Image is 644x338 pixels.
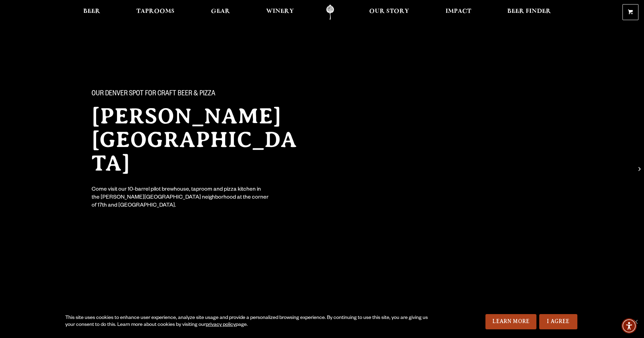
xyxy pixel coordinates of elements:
[92,90,215,99] span: Our Denver spot for craft beer & pizza
[446,9,471,14] span: Impact
[507,9,551,14] span: Beer Finder
[132,5,179,20] a: Taprooms
[621,318,637,333] div: Accessibility Menu
[317,5,343,20] a: Odell Home
[539,314,577,329] a: I Agree
[262,5,298,20] a: Winery
[211,9,230,14] span: Gear
[79,5,105,20] a: Beer
[441,5,476,20] a: Impact
[206,5,235,20] a: Gear
[485,314,536,329] a: Learn More
[136,9,175,14] span: Taprooms
[369,9,409,14] span: Our Story
[92,104,308,175] h2: [PERSON_NAME][GEOGRAPHIC_DATA]
[503,5,556,20] a: Beer Finder
[92,186,269,210] div: Come visit our 10-barrel pilot brewhouse, taproom and pizza kitchen in the [PERSON_NAME][GEOGRAPH...
[206,322,236,328] a: privacy policy
[365,5,414,20] a: Our Story
[83,9,100,14] span: Beer
[266,9,294,14] span: Winery
[65,315,431,329] div: This site uses cookies to enhance user experience, analyze site usage and provide a personalized ...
